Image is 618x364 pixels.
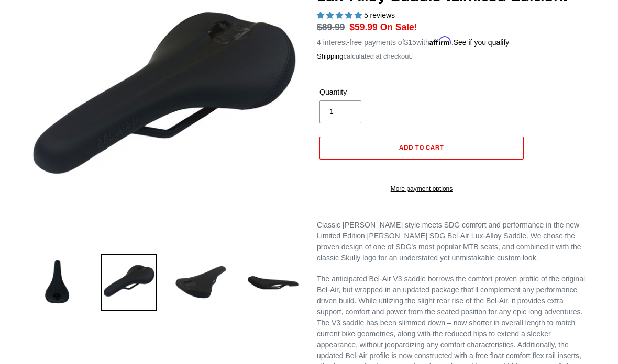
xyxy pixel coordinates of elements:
[404,38,416,47] span: $15
[317,51,589,62] div: calculated at checkout.
[454,38,510,47] a: See if you qualify - Learn more about Affirm Financing (opens in modal)
[319,136,524,160] button: Add to cart
[317,22,345,32] s: $89.99
[429,37,451,45] span: Affirm
[317,11,364,19] span: 5.00 stars
[380,20,417,34] span: On Sale!
[29,254,85,311] img: Load image into Gallery viewer, Canfield SDG Bel-Air V3 Lux-Alloy Saddle (Limited Edition)
[245,254,302,311] img: Load image into Gallery viewer, Canfield SDG Bel-Air V3 Lux-Alloy Saddle (Limited Edition)
[101,254,158,311] img: Load image into Gallery viewer, Canfield SDG Bel-Air V3 Lux-Alloy Saddle (Limited Edition)
[349,22,378,32] span: $59.99
[319,184,524,194] a: More payment options
[173,254,229,311] img: Load image into Gallery viewer, Canfield SDG Bel-Air V3 Lux-Alloy Saddle (Limited Edition)
[317,220,589,264] p: Classic [PERSON_NAME] style meets SDG comfort and performance in the new Limited Edition [PERSON_...
[364,11,395,19] span: 5 reviews
[317,35,509,48] p: 4 interest-free payments of with .
[399,143,445,151] span: Add to cart
[317,52,344,61] a: Shipping
[319,87,419,98] label: Quantity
